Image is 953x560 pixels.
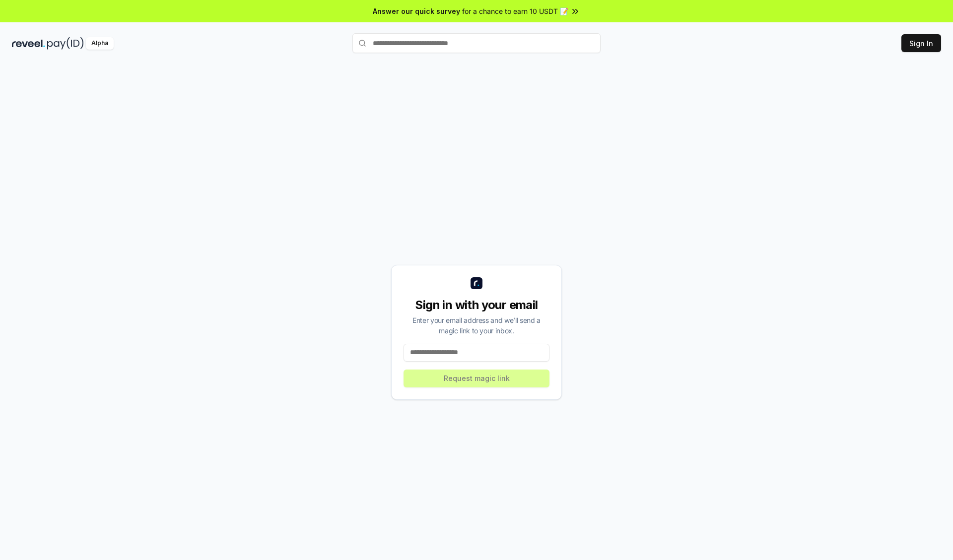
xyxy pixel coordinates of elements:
div: Alpha [86,37,114,50]
div: Enter your email address and we’ll send a magic link to your inbox. [404,315,549,336]
span: Answer our quick survey [373,6,460,16]
img: reveel_dark [12,37,45,50]
img: logo_small [471,277,482,289]
span: for a chance to earn 10 USDT 📝 [462,6,568,16]
img: pay_id [47,37,84,50]
button: Sign In [901,34,941,52]
div: Sign in with your email [404,297,549,313]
